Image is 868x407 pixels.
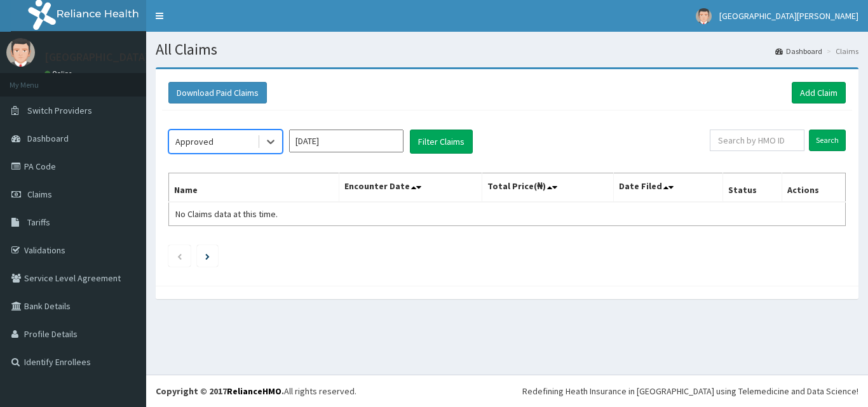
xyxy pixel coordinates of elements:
[27,189,52,200] span: Claims
[482,173,614,203] th: Total Price(₦)
[410,130,473,154] button: Filter Claims
[782,173,845,203] th: Actions
[27,105,92,116] span: Switch Providers
[710,130,804,151] input: Search by HMO ID
[696,8,712,24] img: User Image
[156,385,284,397] strong: Copyright © 2017 .
[723,173,782,203] th: Status
[339,173,482,203] th: Encounter Date
[227,385,281,397] a: RelianceHMO
[719,10,858,22] span: [GEOGRAPHIC_DATA][PERSON_NAME]
[168,82,267,103] button: Download Paid Claims
[289,130,403,152] input: Select Month and Year
[27,217,50,228] span: Tariffs
[6,38,35,67] img: User Image
[44,51,233,63] p: [GEOGRAPHIC_DATA][PERSON_NAME]
[792,82,846,103] a: Add Claim
[44,69,75,78] a: Online
[205,250,210,262] a: Next page
[809,130,846,151] input: Search
[522,385,858,397] div: Redefining Heath Insurance in [GEOGRAPHIC_DATA] using Telemedicine and Data Science!
[177,250,182,262] a: Previous page
[824,46,858,57] li: Claims
[614,173,723,203] th: Date Filed
[146,375,868,407] footer: All rights reserved.
[175,135,214,148] div: Approved
[775,46,822,57] a: Dashboard
[27,133,69,144] span: Dashboard
[169,173,339,203] th: Name
[156,41,858,58] h1: All Claims
[175,208,278,220] span: No Claims data at this time.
